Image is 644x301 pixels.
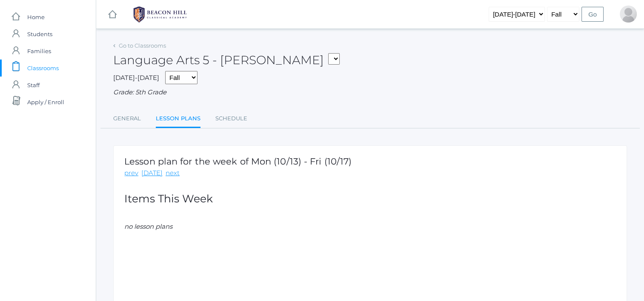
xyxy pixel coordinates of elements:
span: [DATE]-[DATE] [113,74,159,82]
span: Students [27,26,52,43]
span: Home [27,9,45,26]
span: Staff [27,77,40,94]
a: next [166,168,180,178]
span: Families [27,43,51,60]
a: Go to Classrooms [119,42,166,49]
span: Apply / Enroll [27,94,64,111]
input: Go [581,7,604,22]
img: 1_BHCALogos-05.png [128,4,192,25]
a: General [113,110,141,127]
a: Schedule [215,110,247,127]
a: prev [124,168,138,178]
a: Lesson Plans [156,110,200,128]
div: Pauline Harris [620,6,637,23]
h1: Lesson plan for the week of Mon (10/13) - Fri (10/17) [124,156,352,166]
h2: Items This Week [124,193,616,205]
div: Grade: 5th Grade [113,88,627,97]
span: Classrooms [27,60,59,77]
h2: Language Arts 5 - [PERSON_NAME] [113,54,340,67]
a: [DATE] [141,168,163,178]
em: no lesson plans [124,222,172,230]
